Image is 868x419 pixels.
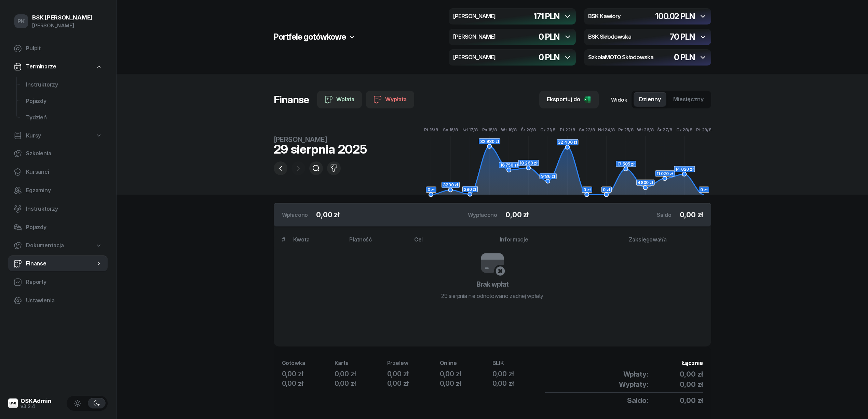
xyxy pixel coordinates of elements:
div: 171 PLN [533,12,559,21]
a: Pojazdy [21,93,108,109]
tspan: Cz 21/8 [540,127,555,132]
button: Dzienny [634,92,666,107]
div: Wpłata [325,95,354,104]
a: Pulpit [8,40,108,57]
a: Tydzień [21,109,108,126]
div: Przelew [387,359,440,368]
a: Ustawienia [8,292,108,309]
tspan: Wt 19/8 [501,127,517,132]
th: Kwota [289,235,345,250]
span: Kursy [26,131,41,140]
button: Wpłata [317,91,362,108]
tspan: Śr 27/8 [657,127,672,132]
div: BLIK [492,359,545,368]
tspan: Pn 18/8 [482,127,497,132]
th: # [274,235,289,250]
span: Pojazdy [26,97,102,106]
div: 0,00 zł [440,379,492,388]
button: SzkołaMOTO Skłodowska0 PLN [584,49,711,66]
span: Finanse [26,259,95,268]
div: 29 sierpnia 2025 [274,143,367,155]
h3: Brak wpłat [476,279,508,290]
a: Raporty [8,274,108,290]
h4: [PERSON_NAME] [453,34,496,40]
div: 0,00 zł [282,379,335,388]
button: Miesięczny [668,92,709,107]
div: Łącznie [545,359,703,368]
span: Instruktorzy [26,205,102,213]
tspan: Pn 25/8 [618,127,634,132]
div: Wypłacono [468,211,498,219]
div: 0,00 zł [387,369,440,379]
a: Terminarze [8,59,108,75]
tspan: Nd 17/8 [462,127,477,132]
div: Online [440,359,492,368]
span: Raporty [26,278,102,287]
div: Wpłacono [282,211,308,219]
tspan: Śr 20/8 [521,127,536,132]
div: 0,00 zł [492,379,545,388]
a: Kursanci [8,164,108,180]
div: [PERSON_NAME] [274,136,367,143]
h2: Portfele gotówkowe [274,31,346,42]
div: 0,00 zł [335,369,387,379]
button: BSK Skłodowska70 PLN [584,29,711,45]
div: BSK [PERSON_NAME] [32,15,92,21]
a: Finanse [8,256,108,272]
div: Karta [335,359,387,368]
button: [PERSON_NAME]0 PLN [449,49,576,66]
div: 70 PLN [670,33,695,41]
img: logo-xs@2x.png [8,398,18,408]
div: 0 PLN [539,33,559,41]
span: Egzaminy [26,186,102,195]
div: [PERSON_NAME] [32,21,92,30]
a: Egzaminy [8,182,108,199]
a: Instruktorzy [21,77,108,93]
span: Pojazdy [26,223,102,232]
h4: BSK Skłodowska [588,34,631,40]
span: Dzienny [639,95,661,104]
span: Miesięczny [673,95,704,104]
a: Pojazdy [8,219,108,236]
th: Płatność [345,235,410,250]
tspan: Cz 28/8 [676,127,692,132]
th: Zaksięgował/a [625,235,711,250]
div: 0,00 zł [492,369,545,379]
span: Szkolenia [26,149,102,158]
tspan: Pt 15/8 [424,127,438,132]
span: Tydzień [26,113,102,122]
tspan: So 23/8 [579,127,595,132]
th: Informacje [496,235,625,250]
th: Cel [410,235,496,250]
h4: [PERSON_NAME] [453,13,496,19]
a: Kursy [8,128,108,144]
div: 0 PLN [674,53,694,62]
span: Wypłaty: [619,380,648,389]
h4: [PERSON_NAME] [453,54,496,61]
span: Dokumentacja [26,241,64,250]
a: Szkolenia [8,145,108,162]
div: Gotówka [282,359,335,368]
div: 0,00 zł [282,369,335,379]
div: OSKAdmin [21,398,52,404]
span: Instruktorzy [26,80,102,89]
div: 100.02 PLN [655,12,694,21]
span: Kursanci [26,168,102,176]
tspan: Wt 26/8 [637,127,654,132]
div: 0,00 zł [440,369,492,379]
div: 0 PLN [539,53,559,62]
tspan: So 16/8 [443,127,458,132]
div: v3.2.4 [21,404,52,409]
a: Instruktorzy [8,201,108,217]
div: 29 sierpnia nie odnotowano żadnej wpłaty [441,292,544,300]
a: Dokumentacja [8,238,108,253]
tspan: Pt 22/8 [559,127,575,132]
div: 0,00 zł [387,379,440,388]
button: [PERSON_NAME]171 PLN [449,8,576,25]
span: PK [17,18,25,24]
button: Eksportuj do [539,91,599,108]
span: Ustawienia [26,296,102,305]
span: Wpłaty: [623,369,648,379]
h1: Finanse [274,93,309,106]
span: Saldo: [627,396,648,405]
